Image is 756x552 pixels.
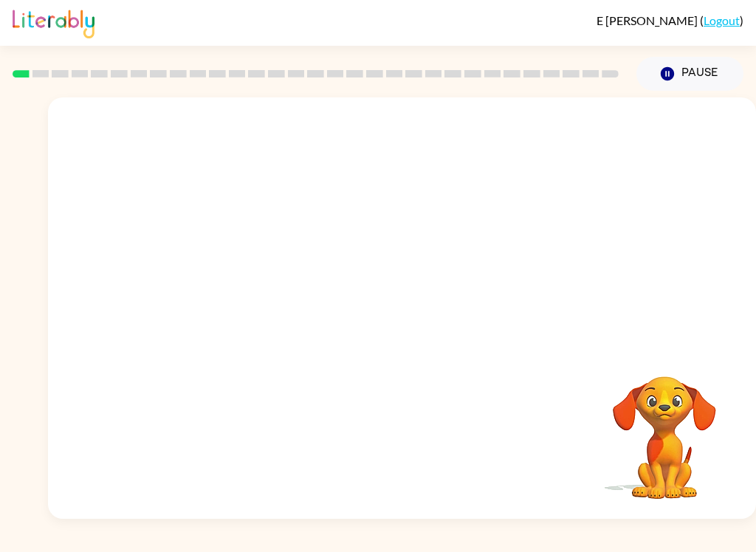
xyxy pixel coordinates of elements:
[591,353,738,501] video: Your browser must support playing .mp4 files to use Literably. Please try using another browser.
[704,13,740,27] a: Logout
[597,13,700,27] span: E [PERSON_NAME]
[597,13,743,27] div: ( )
[13,6,94,38] img: Literably
[636,57,743,91] button: Pause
